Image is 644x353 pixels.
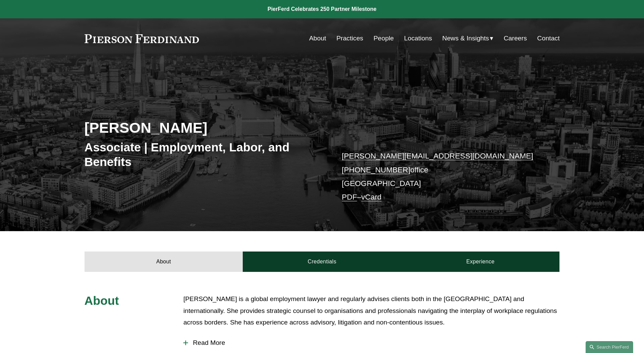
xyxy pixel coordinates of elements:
a: Search this site [586,341,633,353]
a: People [373,32,394,45]
span: Read More [188,339,559,347]
a: Contact [537,32,559,45]
a: [PHONE_NUMBER] [342,166,410,174]
span: News & Insights [442,33,489,44]
a: About [85,252,243,272]
a: Experience [401,252,560,272]
p: [PERSON_NAME] is a global employment lawyer and regularly advises clients both in the [GEOGRAPHIC... [183,293,559,329]
a: Practices [336,32,363,45]
p: office [GEOGRAPHIC_DATA] – [342,149,540,204]
a: [PERSON_NAME][EMAIL_ADDRESS][DOMAIN_NAME] [342,152,533,160]
button: Read More [183,334,559,352]
a: folder dropdown [442,32,494,45]
a: Locations [404,32,432,45]
h3: Associate | Employment, Labor, and Benefits [85,140,322,169]
h2: [PERSON_NAME] [85,119,322,136]
a: Careers [504,32,527,45]
a: Credentials [243,252,401,272]
span: About [85,294,119,307]
a: PDF [342,193,357,201]
a: About [309,32,326,45]
a: vCard [361,193,382,201]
